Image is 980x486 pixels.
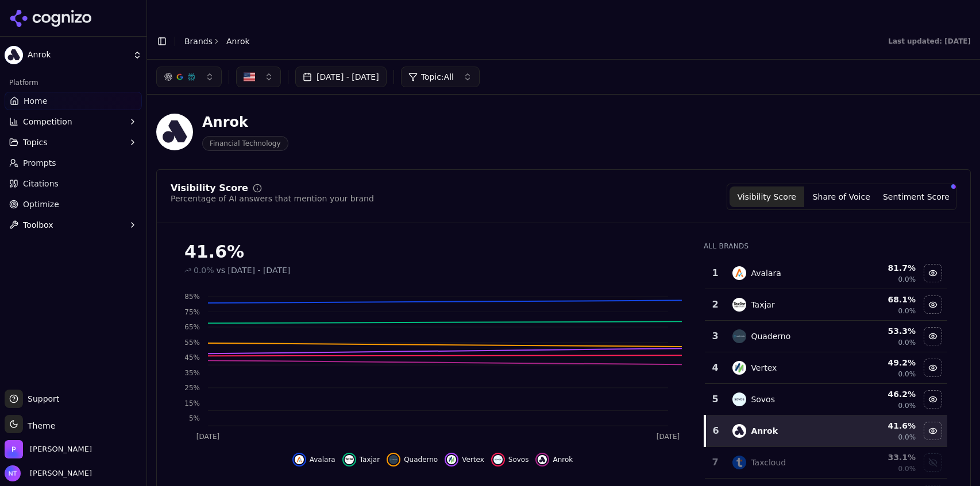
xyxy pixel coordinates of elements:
button: Sentiment Score [879,186,954,207]
img: anrok [732,424,746,438]
tr: 2taxjarTaxjar68.1%0.0%Hide taxjar data [705,289,947,321]
div: Avalara [751,267,781,279]
span: Financial Technology [202,136,288,151]
div: 2 [709,298,721,312]
div: 4 [709,361,721,375]
div: Anrok [751,425,778,437]
span: 0.0% [194,265,214,276]
div: 5 [709,392,721,406]
span: Topic: All [421,71,454,83]
img: taxjar [345,455,354,464]
span: 0.0% [898,401,916,410]
img: vertex [732,361,746,375]
tr: 5sovosSovos46.2%0.0%Hide sovos data [705,384,947,415]
div: Taxcloud [751,457,786,468]
img: sovos [732,392,746,406]
button: Open user button [5,465,92,481]
div: Sovos [751,394,775,405]
span: Avalara [310,455,335,464]
span: [PERSON_NAME] [25,468,92,479]
button: Hide anrok data [924,422,942,440]
div: Last updated: [DATE] [888,37,971,46]
div: 7 [709,456,721,469]
div: Quaderno [751,331,790,342]
button: Hide avalara data [292,453,335,466]
button: Topics [5,133,142,151]
tspan: [DATE] [657,433,680,441]
img: sovos [493,455,503,464]
tspan: 25% [184,384,200,392]
div: 49.2 % [854,357,916,368]
img: Anrok [156,114,193,150]
tspan: 15% [184,399,200,407]
span: Vertex [462,455,484,464]
div: 46.2 % [854,388,916,400]
span: Anrok [28,50,128,60]
span: vs [DATE] - [DATE] [217,265,291,276]
div: 6 [711,424,721,438]
button: Hide sovos data [924,390,942,409]
span: Citations [23,178,59,189]
span: Anrok [553,455,573,464]
span: Home [24,95,47,107]
span: Anrok [226,36,250,47]
div: 3 [709,329,721,343]
span: Sovos [508,455,529,464]
span: Toolbox [23,219,53,231]
button: Share of Voice [804,186,879,207]
div: Anrok [202,113,288,131]
tr: 6anrokAnrok41.6%0.0%Hide anrok data [705,415,947,447]
tr: 3quadernoQuaderno53.3%0.0%Hide quaderno data [705,321,947,352]
img: quaderno [732,329,746,343]
span: Topics [23,137,48,148]
div: 1 [709,266,721,280]
img: anrok [538,455,547,464]
iframe: Intercom live chat [941,430,969,457]
div: Platform [5,73,142,92]
span: Taxjar [360,455,380,464]
button: Visibility Score [730,186,804,207]
span: Prompts [23,157,56,169]
img: vertex [447,455,456,464]
button: Hide quaderno data [924,327,942,345]
span: Perrill [30,444,92,454]
img: Perrill [5,440,23,458]
button: Hide vertex data [445,453,484,466]
div: Vertex [751,362,777,374]
div: 41.6 % [854,420,916,431]
span: 0.0% [898,338,916,347]
div: 81.7 % [854,262,916,274]
a: Home [5,92,142,110]
span: 0.0% [898,370,916,379]
div: 33.1 % [854,452,916,463]
tspan: 75% [184,308,200,316]
tr: 7taxcloudTaxcloud33.1%0.0%Show taxcloud data [705,447,947,479]
div: Percentage of AI answers that mention your brand [171,193,374,204]
div: Taxjar [751,299,774,310]
span: Competition [23,116,72,127]
span: Support [23,393,59,405]
a: Citations [5,174,142,193]
button: Hide sovos data [491,453,529,466]
button: Show taxcloud data [924,453,942,472]
img: avalara [732,266,746,280]
img: avalara [295,455,304,464]
a: Prompts [5,154,142,172]
button: Toolbox [5,216,142,234]
button: Competition [5,112,142,131]
button: [DATE] - [DATE] [295,67,387,87]
tspan: 35% [184,369,200,377]
button: Hide anrok data [535,453,573,466]
tspan: 5% [189,414,200,422]
img: quaderno [389,455,398,464]
div: 41.6% [184,242,681,262]
img: US [244,71,255,83]
a: Optimize [5,195,142,213]
tr: 4vertexVertex49.2%0.0%Hide vertex data [705,352,947,384]
button: Hide quaderno data [387,453,438,466]
img: Nate Tower [5,465,21,481]
div: 53.3 % [854,325,916,337]
button: Open organization switcher [5,440,92,458]
a: Brands [184,37,213,46]
tspan: [DATE] [196,433,220,441]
